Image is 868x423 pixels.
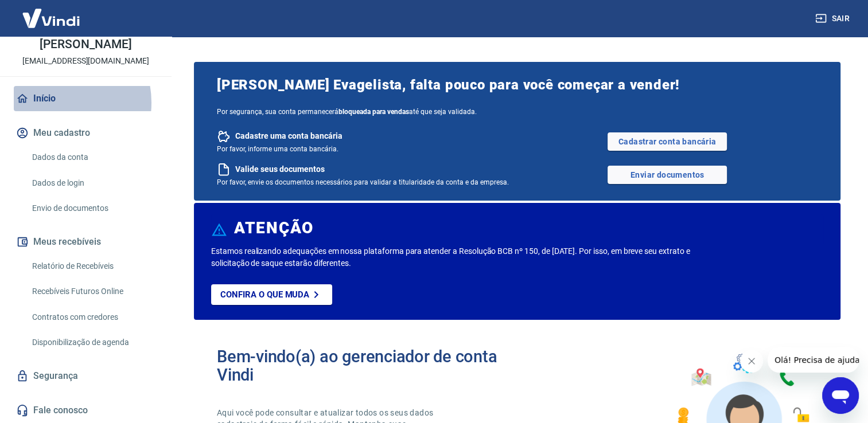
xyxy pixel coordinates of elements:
[7,8,96,17] span: Olá! Precisa de ajuda?
[14,229,158,254] button: Meus recebíveis
[235,164,325,175] span: Valide seus documentos
[234,222,314,234] h6: ATENÇÃO
[740,350,763,373] iframe: Fechar mensagem
[768,347,859,373] iframe: Mensagem da empresa
[28,331,158,354] a: Disponibilização de agenda
[217,108,818,116] span: Por segurança, sua conta permanecerá até que seja validada.
[28,171,158,195] a: Dados de login
[14,398,158,423] a: Fale conosco
[217,178,509,186] span: Por favor, envie os documentos necessários para validar a titularidade da conta e da empresa.
[14,363,158,389] a: Segurança
[822,377,859,414] iframe: Botão para abrir a janela de mensagens
[40,38,131,50] p: [PERSON_NAME]
[235,131,342,142] span: Cadastre uma conta bancária
[14,1,88,36] img: Vindi
[28,197,158,220] a: Envio de documentos
[28,146,158,169] a: Dados da conta
[28,254,158,278] a: Relatório de Recebíveis
[220,289,309,300] p: Confira o que muda
[28,305,158,329] a: Contratos com credores
[608,166,727,184] a: Enviar documentos
[338,108,409,116] b: bloqueada para vendas
[14,120,158,146] button: Meu cadastro
[211,284,332,305] a: Confira o que muda
[813,8,854,29] button: Sair
[22,55,149,67] p: [EMAIL_ADDRESS][DOMAIN_NAME]
[217,145,338,153] span: Por favor, informe uma conta bancária.
[28,280,158,303] a: Recebíveis Futuros Online
[608,132,727,151] a: Cadastrar conta bancária
[217,76,818,94] span: [PERSON_NAME] Evagelista, falta pouco para você começar a vender!
[14,86,158,111] a: Início
[211,245,701,269] p: Estamos realizando adequações em nossa plataforma para atender a Resolução BCB nº 150, de [DATE]....
[217,347,517,384] h2: Bem-vindo(a) ao gerenciador de conta Vindi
